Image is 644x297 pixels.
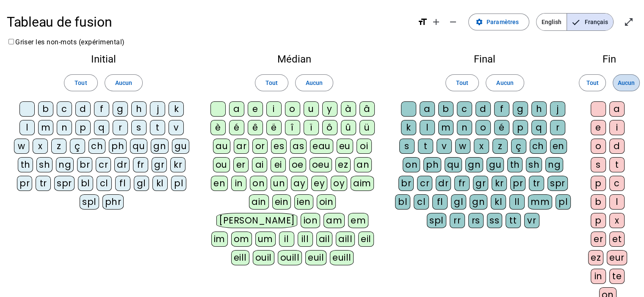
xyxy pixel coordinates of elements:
span: Tout [265,78,278,88]
div: gl [451,194,466,210]
div: fr [133,157,148,172]
div: gu [172,139,189,154]
div: r [550,120,565,135]
div: o [591,139,606,154]
div: u [304,101,319,117]
div: c [609,176,625,191]
div: ail [316,232,333,247]
h1: Tableau de fusion [7,8,411,35]
div: i [266,101,282,117]
div: gu [486,157,504,172]
div: j [150,101,165,117]
div: i [609,120,625,135]
div: ss [487,213,502,228]
div: q [94,120,109,135]
div: pr [17,176,32,191]
div: qu [130,139,147,154]
mat-icon: format_size [417,17,428,27]
div: eur [607,250,627,265]
div: gn [470,194,487,210]
div: rr [450,213,465,228]
div: oi [357,139,372,154]
div: phr [102,194,124,210]
div: h [531,101,547,117]
div: aim [351,176,374,191]
button: Aucun [613,74,640,91]
button: Tout [445,74,479,91]
div: oe [289,157,306,172]
div: q [531,120,547,135]
div: on [250,176,267,191]
div: eil [358,232,374,247]
button: Tout [64,74,97,91]
div: ë [266,120,282,135]
div: sh [36,157,53,172]
div: f [94,101,109,117]
div: l [609,194,625,210]
div: pr [510,176,525,191]
div: ey [311,176,327,191]
div: z [51,139,66,154]
div: s [591,157,606,172]
div: è [210,120,226,135]
div: pl [556,194,571,210]
div: ph [109,139,127,154]
div: é [494,120,509,135]
div: [PERSON_NAME] [216,213,297,228]
div: euill [330,250,354,265]
div: m [438,120,453,135]
div: pl [171,176,186,191]
button: Aucun [105,74,143,91]
div: spr [547,176,568,191]
div: euil [305,250,326,265]
div: gl [134,176,149,191]
div: ê [248,120,263,135]
div: oy [331,176,347,191]
div: er [591,232,606,247]
input: Griser les non-mots (expérimental) [8,39,14,44]
div: eau [310,139,333,154]
div: p [513,120,528,135]
div: eill [231,250,249,265]
div: kr [492,176,507,191]
div: th [18,157,33,172]
div: p [75,120,91,135]
div: gr [152,157,167,172]
div: sh [526,157,542,172]
div: ouill [278,250,302,265]
div: ay [291,176,308,191]
div: rs [468,213,484,228]
div: in [591,269,606,284]
div: ouil [253,250,274,265]
div: gn [151,139,169,154]
div: mm [528,194,552,210]
div: h [131,101,146,117]
div: k [169,101,184,117]
div: r [113,120,128,135]
div: î [285,120,300,135]
div: v [169,120,184,135]
div: ill [298,232,313,247]
div: gr [473,176,488,191]
div: a [609,101,625,117]
div: qu [445,157,462,172]
div: n [457,120,472,135]
button: Tout [579,74,606,91]
div: kl [152,176,168,191]
div: l [420,120,435,135]
div: un [271,176,287,191]
div: ei [271,157,286,172]
div: o [475,120,491,135]
div: e [248,101,263,117]
div: tr [36,176,51,191]
div: br [77,157,92,172]
button: Aucun [486,74,524,91]
div: v [437,139,452,154]
span: Français [567,14,613,30]
div: ll [509,194,525,210]
div: dr [114,157,130,172]
div: d [75,101,91,117]
mat-icon: add [431,17,441,27]
div: ch [530,139,547,154]
div: a [229,101,244,117]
